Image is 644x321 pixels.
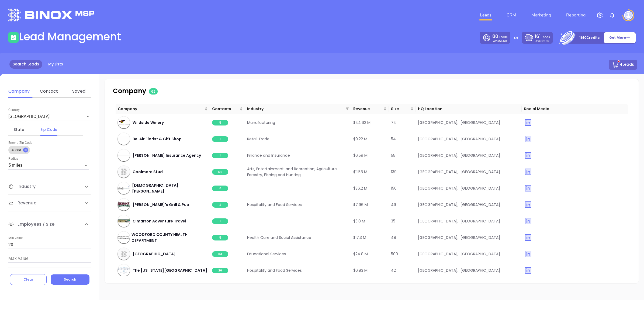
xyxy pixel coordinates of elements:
[391,235,396,240] span: 48
[8,183,36,190] span: Industry
[418,136,500,142] span: [GEOGRAPHIC_DATA], [GEOGRAPHIC_DATA]
[118,106,203,112] span: Company
[391,186,397,191] span: 156
[45,60,66,69] a: My Lists
[418,268,500,273] span: [GEOGRAPHIC_DATA], [GEOGRAPHIC_DATA]
[118,136,130,142] img: company-icon
[118,219,130,223] img: company-icon
[8,109,20,112] label: Country
[418,235,500,240] span: [GEOGRAPHIC_DATA], [GEOGRAPHIC_DATA]
[535,33,541,40] span: 161
[8,240,91,249] input: Employees
[118,248,130,260] img: company-icon
[64,277,76,282] span: Search
[116,104,210,114] th: Company
[8,146,30,154] div: 40383
[418,169,500,175] span: [GEOGRAPHIC_DATA], [GEOGRAPHIC_DATA]
[416,104,522,114] th: HQ Location
[353,153,368,158] span: $6.59 M
[345,105,350,113] span: filter
[8,195,91,211] div: Revenue
[212,186,228,191] span: 0
[418,202,500,207] span: [GEOGRAPHIC_DATA], [GEOGRAPHIC_DATA]
[133,120,164,125] span: Wildside Winery
[492,33,507,40] p: Leads
[524,217,532,225] img: linkedin yes
[19,30,121,43] h1: Lead Management
[492,33,498,40] span: 80
[522,104,628,114] th: Social Media
[391,268,396,273] span: 42
[418,251,500,257] span: [GEOGRAPHIC_DATA], [GEOGRAPHIC_DATA]
[38,88,60,95] div: Contact
[524,233,532,242] img: linkedin yes
[8,216,91,233] div: Employees / Size
[247,153,290,158] span: Finance and Insurance
[247,166,339,177] span: Arts, Entertainment, and Recreation; Agriculture, Forestry, Fishing and Hunting
[353,136,367,142] span: $9.22 M
[8,9,94,21] img: logo
[212,202,228,208] span: 2
[524,135,532,143] img: linkedin yes
[8,112,91,121] div: [GEOGRAPHIC_DATA]
[212,153,228,158] span: 1
[609,60,637,70] button: 4Leads
[133,218,186,224] span: Cimarron Adventure Travel
[212,106,238,112] span: Contacts
[391,120,396,125] span: 74
[212,268,228,273] span: 26
[418,153,500,158] span: [GEOGRAPHIC_DATA], [GEOGRAPHIC_DATA]
[535,33,550,40] p: Leads
[8,88,30,95] div: Company
[529,10,553,20] a: Marketing
[247,202,302,207] span: Hospitality and Food Services
[353,268,368,273] span: $6.83 M
[247,106,344,112] span: Industry
[8,237,23,240] label: Min value
[212,169,228,175] span: 103
[391,251,398,257] span: 500
[353,251,368,257] span: $24.8 M
[8,141,32,145] label: Enter a Zip Code
[132,182,208,194] span: [DEMOGRAPHIC_DATA][PERSON_NAME]
[212,136,228,142] span: 1
[499,39,507,43] span: $4.60
[210,104,245,114] th: Contacts
[247,235,311,240] span: Health Care and Social Assistance
[212,120,228,125] span: 5
[212,251,228,257] span: 83
[8,157,18,160] label: Radius
[353,186,367,191] span: $36.2 M
[8,147,24,153] span: 40383
[609,12,615,19] img: iconNotification
[418,186,500,191] span: [GEOGRAPHIC_DATA], [GEOGRAPHIC_DATA]
[68,88,89,95] div: Saved
[131,232,208,243] span: WOODFORD COUNTY HEALTH DEPARTMENT
[8,179,91,195] div: Industry
[118,166,130,178] img: company-icon
[8,254,91,263] input: Employees
[597,12,603,19] img: iconSetting
[118,198,130,211] img: company-icon
[38,126,60,133] div: Zip Code
[351,104,389,114] th: Revenue
[133,136,182,142] span: Bel Air Florist & Gift Shop
[478,10,494,20] a: Leads
[247,120,275,125] span: Manufacturing
[493,40,507,42] p: AVG
[10,274,47,285] button: Clear
[418,218,500,224] span: [GEOGRAPHIC_DATA], [GEOGRAPHIC_DATA]
[82,162,90,169] button: Open
[514,34,518,41] p: or
[149,88,158,95] span: 62
[212,235,228,240] span: 5
[353,169,367,175] span: $11.58 M
[353,235,366,240] span: $17.3 M
[113,86,258,96] p: Company
[389,104,416,114] th: Size
[535,40,549,42] p: AVG
[9,60,42,69] a: Search Leads
[524,168,532,176] img: linkedin yes
[353,202,368,207] span: $7.96 M
[346,107,349,110] span: filter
